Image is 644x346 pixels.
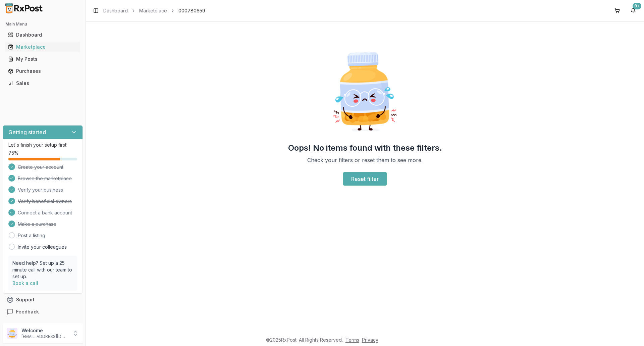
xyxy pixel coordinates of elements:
a: Purchases [5,65,80,77]
img: Sad Pill Bottle [322,49,408,135]
div: Marketplace [8,44,77,50]
span: Verify your business [18,187,63,193]
a: Book a call [12,280,38,286]
a: Invite your colleagues [18,244,67,250]
div: Purchases [8,68,77,75]
div: Dashboard [8,32,77,38]
span: Make a purchase [18,221,56,228]
button: Sales [3,78,83,89]
p: Check your filters or reset them to see more. [307,156,423,164]
p: [EMAIL_ADDRESS][DOMAIN_NAME] [21,334,68,339]
span: 75 % [8,150,18,156]
span: Create your account [18,164,63,170]
img: User avatar [7,328,17,339]
span: Browse the marketplace [18,175,72,182]
button: Purchases [3,66,83,77]
a: Reset filter [343,172,387,186]
div: Sales [8,80,77,87]
a: My Posts [5,53,80,65]
a: Marketplace [5,41,80,53]
a: Privacy [362,337,378,343]
h2: Main Menu [5,21,80,27]
a: Dashboard [5,29,80,41]
img: RxPost Logo [3,3,46,13]
a: Post a listing [18,232,45,239]
span: 000780659 [178,7,205,14]
button: Feedback [3,306,83,318]
a: Dashboard [103,7,128,14]
button: 9+ [628,5,639,16]
div: 9+ [633,3,641,9]
nav: breadcrumb [103,7,205,14]
p: Need help? Set up a 25 minute call with our team to set up. [12,260,73,280]
h2: Oops! No items found with these filters. [288,143,442,153]
p: Welcome [21,327,68,334]
a: Sales [5,77,80,89]
span: Connect a bank account [18,209,72,216]
a: Terms [345,337,359,343]
h3: Getting started [8,128,46,136]
p: Let's finish your setup first! [8,142,77,148]
div: My Posts [8,56,77,62]
button: My Posts [3,54,83,64]
span: Verify beneficial owners [18,198,72,205]
span: Feedback [16,308,39,315]
iframe: Intercom live chat [621,323,637,339]
button: Dashboard [3,30,83,40]
button: Marketplace [3,42,83,52]
button: Support [3,294,83,306]
a: Marketplace [139,7,167,14]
